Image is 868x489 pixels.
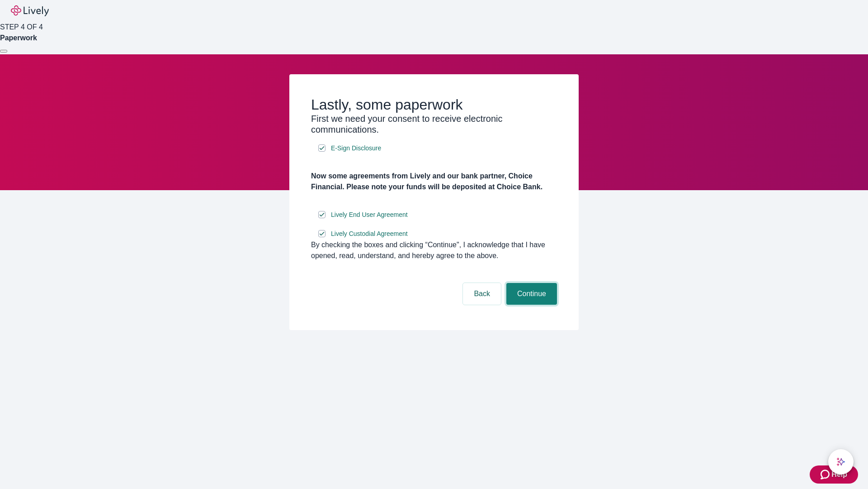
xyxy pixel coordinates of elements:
[836,457,845,466] svg: Lively AI Assistant
[821,469,831,480] svg: Zendesk support icon
[506,283,557,305] button: Continue
[810,465,858,484] button: Zendesk support iconHelp
[311,113,557,135] h3: First we need your consent to receive electronic communications.
[11,5,49,16] img: Lively
[331,144,381,153] span: E-Sign Disclosure
[311,240,557,261] div: By checking the boxes and clicking “Continue", I acknowledge that I have opened, read, understand...
[831,469,847,480] span: Help
[463,283,501,305] button: Back
[329,228,410,240] a: e-sign disclosure document
[331,210,408,220] span: Lively End User Agreement
[331,229,408,239] span: Lively Custodial Agreement
[311,171,557,192] h4: Now some agreements from Lively and our bank partner, Choice Financial. Please note your funds wi...
[329,209,410,221] a: e-sign disclosure document
[329,143,383,154] a: e-sign disclosure document
[311,96,557,113] h2: Lastly, some paperwork
[828,449,854,475] button: chat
